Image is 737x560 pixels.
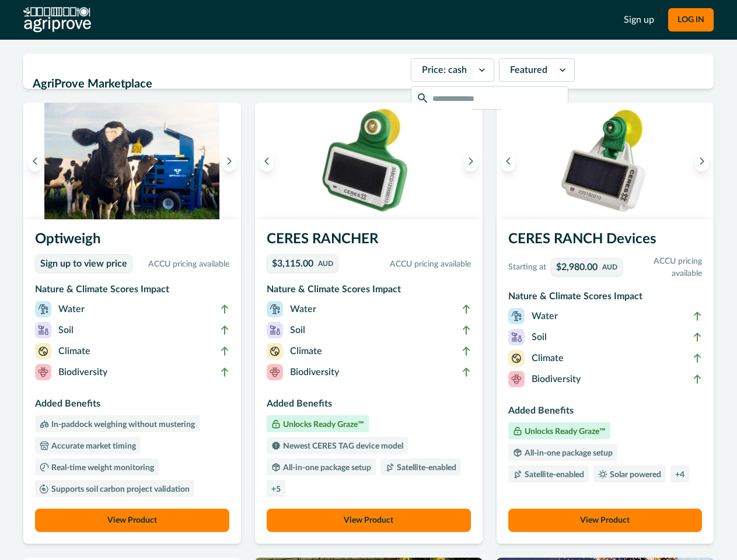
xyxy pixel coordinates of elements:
img: A single CERES RANCHER device [255,103,483,219]
button: LOG IN [668,8,714,32]
h3: Added Benefits [508,404,703,422]
p: All-in-one package setup [522,449,613,457]
p: Unlocks Ready Graze™ [522,428,606,436]
p: All-in-one package setup [281,464,371,472]
button: Previous image [501,150,515,171]
p: Water [58,302,85,316]
h3: Nature & Climate Scores Impact [35,282,229,301]
button: View Product [267,509,471,532]
p: Unlocks Ready Graze™ [281,421,364,429]
p: Soil [290,323,305,337]
p: ACCU pricing available [343,258,471,271]
img: A screenshot of the Ready Graze application showing a 3D map of animal positions [23,103,241,219]
p: $3,115.00 [272,259,313,268]
p: + 5 [271,485,281,494]
p: Water [532,309,558,323]
p: Soil [532,330,547,344]
button: Next image [222,150,236,171]
button: Previous image [260,150,274,171]
p: + 4 [675,471,684,479]
p: Starting at [508,261,546,274]
p: Biodiversity [290,365,339,379]
button: Next image [464,150,478,171]
p: Accurate market timing [49,442,136,450]
button: View Product [508,509,703,532]
button: Next image [695,150,709,171]
p: Climate [58,344,90,358]
p: ACCU pricing available [627,256,703,280]
h2: AgriProve Marketplace [33,73,404,95]
h3: Added Benefits [35,397,229,415]
h3: CERES RANCHER [267,229,471,254]
a: Sign up to view price [35,254,132,273]
p: Real-time weight monitoring [49,464,154,472]
p: Sign up to view price [40,258,127,269]
p: Newest CERES TAG device model [281,442,403,450]
p: $2,980.00 [556,262,598,272]
p: Satellite-enabled [522,471,584,479]
h3: Nature & Climate Scores Impact [267,282,471,301]
p: Satellite-enabled [394,464,456,472]
p: In-paddock weighing without mustering [49,421,195,429]
p: Supports soil carbon project validation [49,485,190,494]
a: Sign up [624,13,654,27]
p: Climate [532,351,564,365]
p: Solar powered [607,471,661,479]
p: Soil [58,323,74,337]
p: Climate [290,344,322,358]
p: ACCU pricing available [137,258,229,271]
p: Biodiversity [58,365,107,379]
p: AUD [602,264,617,271]
p: Biodiversity [532,372,581,386]
img: A single CERES RANCH device [497,103,714,219]
button: Previous image [28,150,42,171]
img: AgriProve logo [23,7,91,33]
button: View Product [35,509,229,532]
p: AUD [318,260,333,267]
h3: Optiweigh [35,229,229,254]
p: Water [290,302,316,316]
h3: Nature & Climate Scores Impact [508,289,703,308]
h3: Added Benefits [267,397,471,415]
h3: CERES RANCH Devices [508,229,703,254]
